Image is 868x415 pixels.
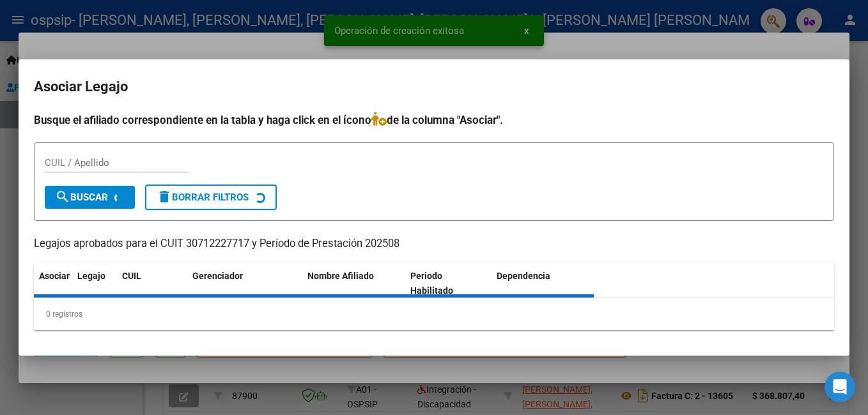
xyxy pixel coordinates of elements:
[55,192,108,203] span: Buscar
[497,271,550,281] span: Dependencia
[825,372,855,402] div: Open Intercom Messenger
[302,262,405,305] datatable-header-cell: Nombre Afiliado
[77,271,105,281] span: Legajo
[145,185,277,210] button: Borrar Filtros
[157,192,249,203] span: Borrar Filtros
[122,271,141,281] span: CUIL
[55,189,70,204] mat-icon: search
[34,112,834,128] h4: Busque el afiliado correspondiente en la tabla y haga click en el ícono de la columna "Asociar".
[34,75,834,99] h2: Asociar Legajo
[34,298,834,330] div: 0 registros
[405,262,492,305] datatable-header-cell: Periodo Habilitado
[117,262,187,305] datatable-header-cell: CUIL
[34,262,72,305] datatable-header-cell: Asociar
[307,271,374,281] span: Nombre Afiliado
[34,236,834,252] p: Legajos aprobados para el CUIT 30712227717 y Período de Prestación 202508
[157,189,172,204] mat-icon: delete
[45,186,135,209] button: Buscar
[192,271,243,281] span: Gerenciador
[410,271,453,296] span: Periodo Habilitado
[187,262,302,305] datatable-header-cell: Gerenciador
[39,271,70,281] span: Asociar
[492,262,594,305] datatable-header-cell: Dependencia
[72,262,117,305] datatable-header-cell: Legajo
